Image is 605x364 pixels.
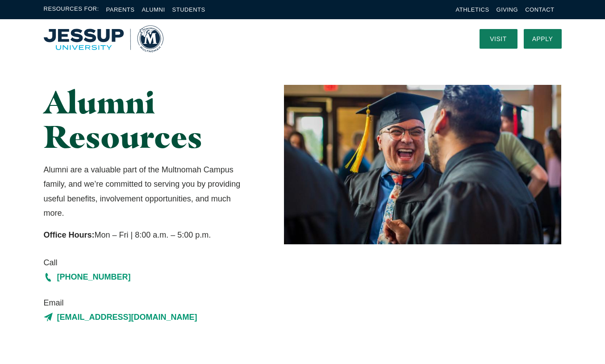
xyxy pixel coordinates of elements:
[284,85,561,244] img: Two Graduates Laughing
[106,6,135,13] a: Parents
[524,29,562,49] a: Apply
[44,230,95,239] strong: Office Hours:
[44,85,250,154] h1: Alumni Resources
[44,163,250,221] p: Alumni are a valuable part of the Multnomah Campus family, and we’re committed to serving you by ...
[44,4,99,15] span: Resources For:
[172,6,205,13] a: Students
[44,270,250,284] a: [PHONE_NUMBER]
[44,310,250,324] a: [EMAIL_ADDRESS][DOMAIN_NAME]
[497,6,518,13] a: Giving
[480,29,517,49] a: Visit
[44,25,163,52] a: Home
[44,228,250,242] p: Mon – Fri | 8:00 a.m. – 5:00 p.m.
[44,296,250,310] span: Email
[44,255,250,270] span: Call
[44,25,163,52] img: Multnomah University Logo
[525,6,554,13] a: Contact
[456,6,489,13] a: Athletics
[142,6,165,13] a: Alumni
